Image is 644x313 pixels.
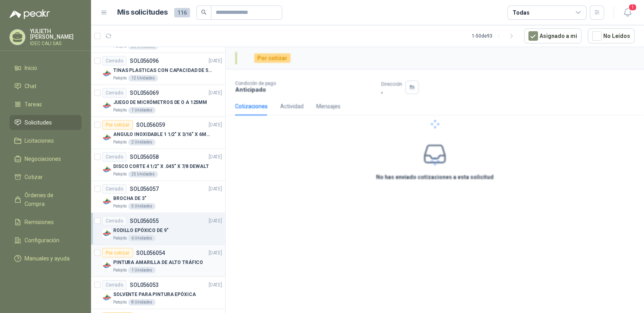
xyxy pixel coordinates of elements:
[91,245,225,277] a: Por cotizarSOL056054[DATE] Company LogoPINTURA AMARILLA DE ALTO TRÁFICOPatojito1 Unidades
[209,121,222,129] p: [DATE]
[9,251,82,266] a: Manuales y ayuda
[472,30,518,42] div: 1 - 50 de 93
[9,233,82,248] a: Configuración
[25,254,70,263] span: Manuales y ayuda
[209,185,222,193] p: [DATE]
[102,248,133,258] div: Por cotizar
[128,171,158,177] div: 25 Unidades
[91,85,225,117] a: CerradoSOL056069[DATE] Company LogoJUEGO DE MICRÓMETROS DE O A 125MMPatojito1 Unidades
[25,218,54,226] span: Remisiones
[113,235,127,241] p: Patojito
[91,277,225,309] a: CerradoSOL056053[DATE] Company LogoSOLVENTE PARA PINTURA EPÓXICAPatojito8 Unidades
[209,89,222,97] p: [DATE]
[209,249,222,257] p: [DATE]
[102,56,127,66] div: Cerrado
[9,115,82,130] a: Solicitudes
[25,100,42,109] span: Tareas
[25,236,59,245] span: Configuración
[113,75,127,81] p: Patojito
[136,250,165,256] p: SOL056054
[9,133,82,148] a: Licitaciones
[130,186,159,192] p: SOL056057
[102,69,112,78] img: Company Logo
[130,58,159,64] p: SOL056096
[620,6,635,20] button: 1
[209,281,222,289] p: [DATE]
[9,170,82,185] a: Cotizar
[174,8,190,17] span: 116
[102,293,112,302] img: Company Logo
[102,133,112,142] img: Company Logo
[25,155,61,163] span: Negociaciones
[9,151,82,166] a: Negociaciones
[113,139,127,145] p: Patojito
[113,203,127,209] p: Patojito
[91,53,225,85] a: CerradoSOL056096[DATE] Company LogoTINAS PLASTICAS CON CAPACIDAD DE 50 KGPatojito12 Unidades
[9,188,82,211] a: Órdenes de Compra
[25,118,52,127] span: Solicitudes
[25,136,54,145] span: Licitaciones
[513,8,529,17] div: Todas
[9,79,82,94] a: Chat
[588,28,635,43] button: No Leídos
[30,41,82,46] p: IDEC CALI SAS
[113,195,146,202] p: BROCHA DE 3"
[113,171,127,177] p: Patojito
[102,88,127,98] div: Cerrado
[102,101,112,110] img: Company Logo
[9,215,82,230] a: Remisiones
[628,4,637,11] span: 1
[102,261,112,270] img: Company Logo
[91,181,225,213] a: CerradoSOL056057[DATE] Company LogoBROCHA DE 3"Patojito5 Unidades
[102,280,127,290] div: Cerrado
[130,154,159,160] p: SOL056058
[128,203,156,209] div: 5 Unidades
[91,117,225,149] a: Por cotizarSOL056059[DATE] Company LogoANGULO INOXIDABLE 1 1/2" X 3/16" X 6MTSPatojito2 Unidades
[113,67,212,74] p: TINAS PLASTICAS CON CAPACIDAD DE 50 KG
[130,282,159,288] p: SOL056053
[102,184,127,194] div: Cerrado
[9,60,82,75] a: Inicio
[91,213,225,245] a: CerradoSOL056055[DATE] Company LogoRODILLO EPÓXICO DE 9"Patojito6 Unidades
[128,75,158,81] div: 12 Unidades
[9,9,50,19] img: Logo peakr
[91,149,225,181] a: CerradoSOL056058[DATE] Company LogoDISCO CORTE 4 1/2" X .045" X 7/8 DEWALTPatojito25 Unidades
[113,107,127,113] p: Patojito
[209,153,222,161] p: [DATE]
[113,131,212,138] p: ANGULO INOXIDABLE 1 1/2" X 3/16" X 6MTS
[113,299,127,305] p: Patojito
[113,291,196,298] p: SOLVENTE PARA PINTURA EPÓXICA
[102,165,112,174] img: Company Logo
[25,173,43,181] span: Cotizar
[25,82,36,91] span: Chat
[524,28,581,43] button: Asignado a mi
[113,163,209,170] p: DISCO CORTE 4 1/2" X .045" X 7/8 DEWALT
[113,99,207,106] p: JUEGO DE MICRÓMETROS DE O A 125MM
[136,122,165,128] p: SOL056059
[130,90,159,96] p: SOL056069
[102,120,133,130] div: Por cotizar
[113,267,127,273] p: Patojito
[128,299,156,305] div: 8 Unidades
[9,97,82,112] a: Tareas
[128,107,156,113] div: 1 Unidades
[130,218,159,224] p: SOL056055
[25,64,37,72] span: Inicio
[102,216,127,226] div: Cerrado
[102,229,112,238] img: Company Logo
[201,9,207,15] span: search
[30,28,82,40] p: YULIETH [PERSON_NAME]
[102,197,112,206] img: Company Logo
[128,235,156,241] div: 6 Unidades
[128,267,156,273] div: 1 Unidades
[117,7,168,18] h1: Mis solicitudes
[102,152,127,162] div: Cerrado
[113,227,168,234] p: RODILLO EPÓXICO DE 9"
[209,217,222,225] p: [DATE]
[25,191,74,208] span: Órdenes de Compra
[128,139,156,145] div: 2 Unidades
[113,259,203,266] p: PINTURA AMARILLA DE ALTO TRÁFICO
[209,57,222,65] p: [DATE]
